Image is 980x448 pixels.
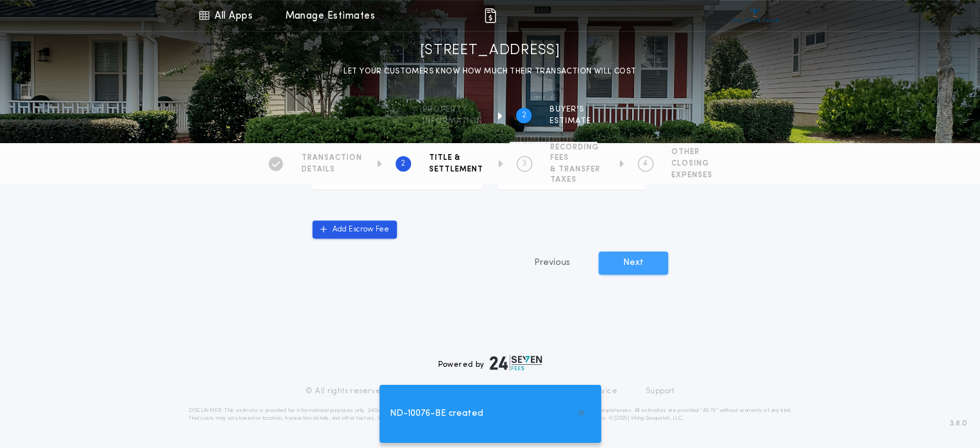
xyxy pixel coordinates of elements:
[438,355,543,371] div: Powered by
[429,164,483,175] span: SETTLEMENT
[671,159,713,169] span: CLOSING
[671,170,713,180] span: EXPENSES
[550,116,591,126] span: ESTIMATE
[599,251,668,275] button: Next
[483,8,498,23] img: img
[423,116,483,126] span: information
[550,164,604,185] span: & TRANSFER TAXES
[420,41,561,61] h1: [STREET_ADDRESS]
[671,147,713,157] span: OTHER
[390,407,483,421] span: ND-10076-BE created
[429,153,483,163] span: TITLE &
[490,355,543,371] img: logo
[522,159,526,169] h2: 3
[508,251,596,275] button: Previous
[731,9,779,22] img: vs-icon
[343,65,636,78] p: LET YOUR CUSTOMERS KNOW HOW MUCH THEIR TRANSACTION WILL COST
[302,153,362,163] span: TRANSACTION
[522,110,526,121] h2: 2
[643,159,648,169] h2: 4
[302,164,362,175] span: DETAILS
[423,104,483,115] span: Property
[401,159,405,169] h2: 2
[312,220,397,239] button: Add Escrow Fee
[550,104,591,115] span: BUYER'S
[550,142,604,163] span: RECORDING FEES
